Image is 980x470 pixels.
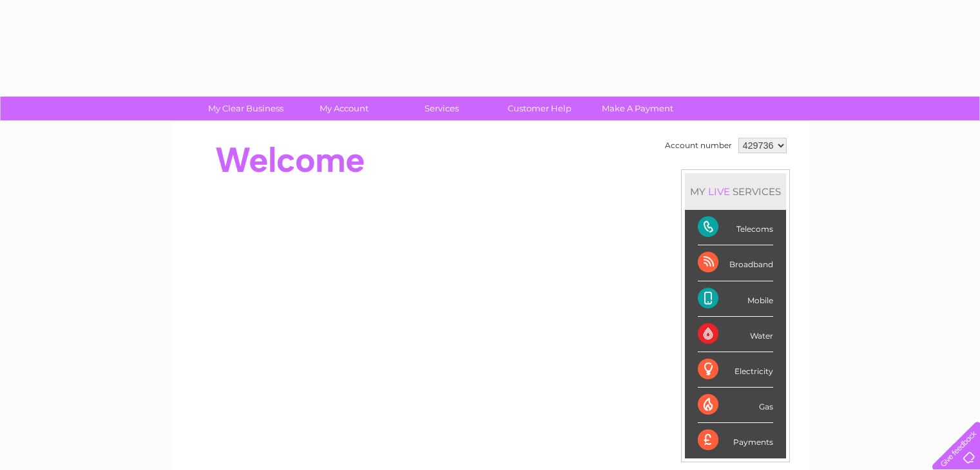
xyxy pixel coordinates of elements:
[662,135,735,156] td: Account number
[389,97,495,120] a: Services
[698,352,773,388] div: Electricity
[698,245,773,281] div: Broadband
[193,97,299,120] a: My Clear Business
[698,281,773,317] div: Mobile
[698,388,773,423] div: Gas
[698,423,773,458] div: Payments
[584,97,691,120] a: Make A Payment
[685,173,786,210] div: MY SERVICES
[698,210,773,245] div: Telecoms
[706,185,733,198] div: LIVE
[291,97,397,120] a: My Account
[698,317,773,352] div: Water
[486,97,593,120] a: Customer Help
